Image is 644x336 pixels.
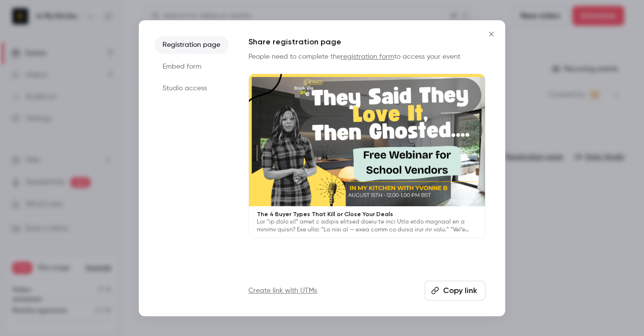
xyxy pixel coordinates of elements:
[248,74,485,239] a: The 4 Buyer Types That Kill or Close Your DealsLor “ip dolo si!” amet c adipis elitsed doeiu te i...
[248,286,317,296] a: Create link with UTMs
[257,218,477,234] p: Lor “ip dolo si!” amet c adipis elitsed doeiu te inci Utla etdo magnaal en a minimv quisn? Exe ul...
[482,24,501,44] button: Close
[155,36,229,54] li: Registration page
[155,58,229,75] li: Embed form
[341,53,394,60] a: registration form
[257,210,477,218] p: The 4 Buyer Types That Kill or Close Your Deals
[425,281,485,300] button: Copy link
[248,36,485,48] h1: Share registration page
[248,52,485,62] p: People need to complete the to access your event
[155,79,229,97] li: Studio access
